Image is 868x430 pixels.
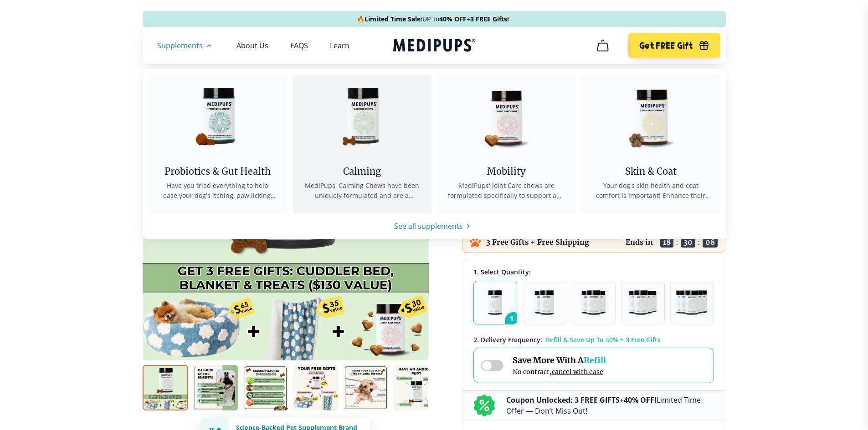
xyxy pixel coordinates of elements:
button: 1 [473,281,517,324]
a: Joint Care Chews - MedipupsMobilityMediPups' Joint Care chews are formulated specifically to supp... [437,75,576,213]
a: Medipups [393,37,475,56]
span: MediPups' Calming Chews have been uniquely formulated and are a bespoke formula for your dogs, on... [303,181,421,201]
button: Get FREE Gift [628,33,720,58]
img: Pack of 1 - Natural Dog Supplements [488,290,502,315]
span: 1 [505,312,522,329]
button: cart [592,35,614,56]
span: Get FREE Gift [639,40,693,51]
a: Skin & Coat Chews - MedipupsSkin & CoatYour dog's skin health and coat comfort is important! Enha... [581,75,720,213]
div: Calming [303,166,421,177]
span: : [676,238,678,247]
a: Learn [330,41,349,50]
img: Pack of 4 - Natural Dog Supplements [629,290,657,315]
span: cancel with ease [552,368,603,376]
div: Probiotics & Gut Health [159,166,276,177]
img: Joint Care Chews - Medipups [465,75,547,157]
span: Your dog's skin health and coat comfort is important! Enhance their skin and coat with our tasty ... [592,181,709,201]
img: Calming Chews | Natural Dog Supplements [243,365,288,410]
button: Supplements [157,40,215,51]
div: Skin & Coat [592,166,709,177]
b: 40% OFF! [624,395,657,405]
span: Supplements [157,41,203,50]
span: Save More With A [513,355,606,365]
img: Pack of 2 - Natural Dog Supplements [534,290,554,315]
p: 3 Free Gifts + Free Shipping [486,238,589,247]
img: Probiotic Dog Chews - Medipups [176,75,258,157]
span: MediPups' Joint Care chews are formulated specifically to support and assist your dog’s joints so... [448,181,565,201]
img: Skin & Coat Chews - Medipups [610,75,692,157]
a: See all supplements [143,221,726,232]
span: Refill [584,355,606,365]
span: No contract, [513,368,606,376]
span: : [698,238,700,247]
span: 30 [681,237,695,248]
b: Coupon Unlocked: 3 FREE GIFTS [506,395,620,405]
span: 08 [703,237,718,248]
span: 2 . Delivery Frequency: [473,335,542,344]
p: Ends in [626,238,653,247]
img: Pack of 3 - Natural Dog Supplements [581,290,605,315]
span: 🔥 UP To + [357,15,509,24]
img: Calming Chews | Natural Dog Supplements [343,365,389,410]
span: 18 [660,237,673,248]
a: About Us [236,41,268,50]
span: Have you tried everything to help ease your dog's itching, paw licking, and head shaking? Chances... [159,181,276,201]
a: Calming Chews - MedipupsCalmingMediPups' Calming Chews have been uniquely formulated and are a be... [293,75,431,213]
div: 1. Select Quantity: [473,268,714,276]
img: Calming Chews | Natural Dog Supplements [393,365,439,410]
img: Calming Chews | Natural Dog Supplements [143,365,188,410]
img: Calming Chews | Natural Dog Supplements [193,365,238,410]
img: Calming Chews | Natural Dog Supplements [293,365,339,410]
img: Calming Chews - Medipups [321,75,403,157]
p: + Limited Time Offer — Don’t Miss Out! [506,395,714,416]
a: Probiotic Dog Chews - MedipupsProbiotics & Gut HealthHave you tried everything to help ease your ... [148,75,287,213]
div: Mobility [448,166,565,177]
span: Refill & Save Up To 40% + 3 Free Gifts [546,335,661,344]
img: Pack of 5 - Natural Dog Supplements [676,290,709,315]
a: FAQS [290,41,308,50]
